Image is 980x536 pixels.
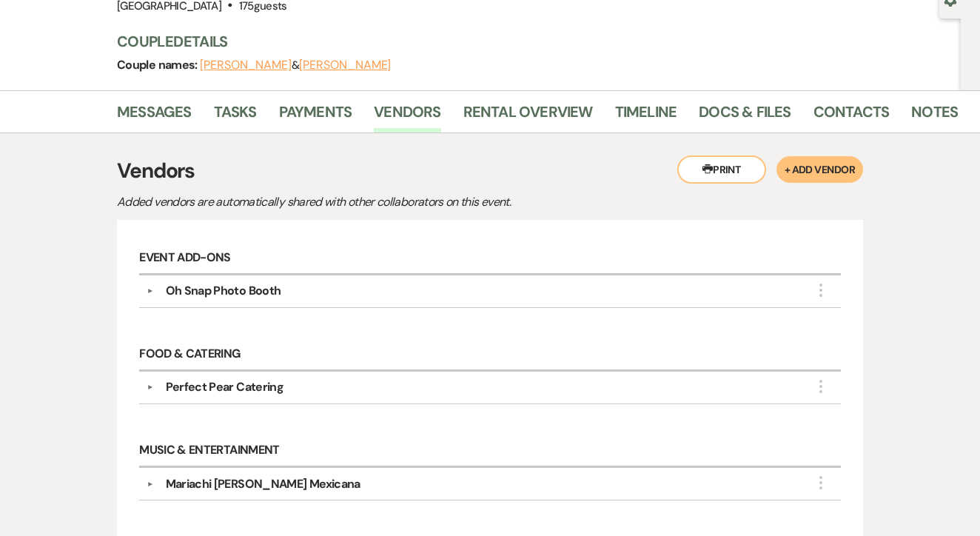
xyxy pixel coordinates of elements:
[117,155,863,187] h3: Vendors
[279,100,352,133] a: Payments
[141,480,159,488] button: ▼
[813,100,890,133] a: Contacts
[139,435,841,468] h6: Music & Entertainment
[776,156,863,183] button: + Add Vendor
[141,287,159,295] button: ▼
[139,339,841,372] h6: Food & Catering
[699,100,791,133] a: Docs & Files
[214,100,257,133] a: Tasks
[677,155,766,184] button: Print
[615,100,677,133] a: Timeline
[139,242,841,275] h6: Event Add-Ons
[117,100,192,133] a: Messages
[166,282,281,300] div: Oh Snap Photo Booth
[117,57,200,73] span: Couple names:
[299,59,391,71] button: [PERSON_NAME]
[374,100,440,133] a: Vendors
[141,383,159,391] button: ▼
[200,58,391,73] span: &
[117,31,946,52] h3: Couple Details
[166,475,360,493] div: Mariachi [PERSON_NAME] Mexicana
[166,378,284,396] div: Perfect Pear Catering
[200,59,292,71] button: [PERSON_NAME]
[463,100,593,133] a: Rental Overview
[911,100,958,133] a: Notes
[117,192,635,212] p: Added vendors are automatically shared with other collaborators on this event.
